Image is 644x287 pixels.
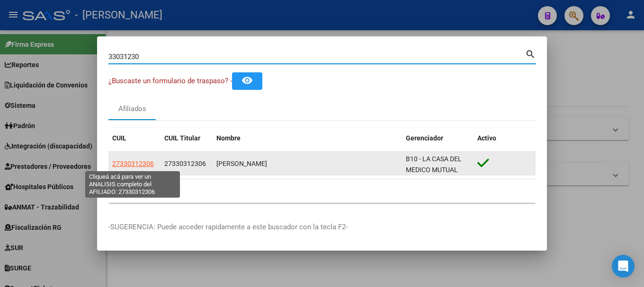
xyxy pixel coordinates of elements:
div: [PERSON_NAME] [216,158,398,169]
span: CUIL Titular [164,134,200,142]
span: Gerenciador [406,134,443,142]
div: Afiliados [118,104,146,114]
span: Activo [477,134,496,142]
datatable-header-cell: Activo [474,128,536,148]
mat-icon: remove_red_eye [241,75,253,86]
div: Open Intercom Messenger [612,255,635,278]
span: 27330312306 [164,160,206,167]
datatable-header-cell: Gerenciador [402,128,474,148]
span: CUIL [112,134,126,142]
p: -SUGERENCIA: Puede acceder rapidamente a este buscador con la tecla F2- [108,222,536,233]
div: 1 total [108,179,536,203]
datatable-header-cell: CUIL [108,128,161,148]
span: ¿Buscaste un formulario de traspaso? - [108,77,232,85]
span: 27330312306 [112,160,154,167]
mat-icon: search [525,48,536,59]
span: B10 - LA CASA DEL MEDICO MUTUAL [406,155,462,174]
span: Nombre [216,134,241,142]
datatable-header-cell: CUIL Titular [161,128,213,148]
datatable-header-cell: Nombre [213,128,402,148]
